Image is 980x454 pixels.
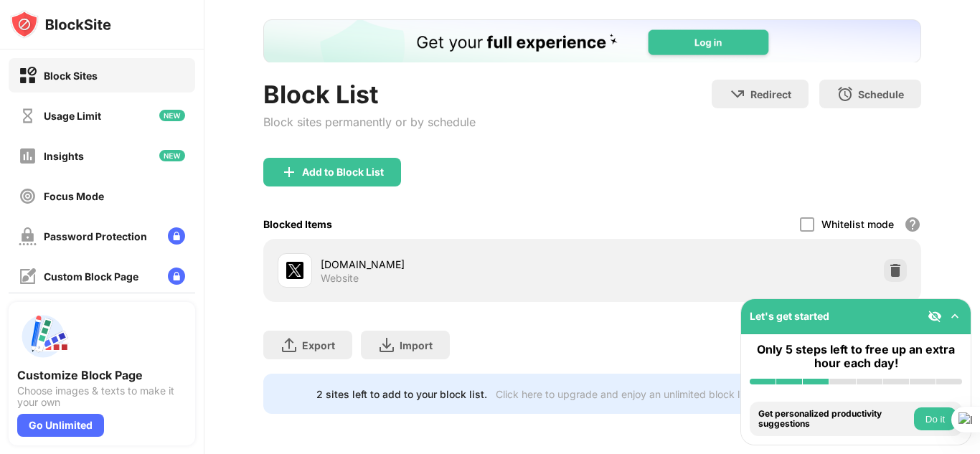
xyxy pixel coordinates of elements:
div: Export [302,339,335,351]
div: Get personalized productivity suggestions [758,409,910,430]
div: Blocked Items [263,218,332,230]
div: Usage Limit [44,110,101,122]
div: Website [321,272,359,285]
div: Custom Block Page [44,270,138,283]
div: Choose images & texts to make it your own [17,385,187,408]
div: Customize Block Page [17,368,187,382]
div: Whitelist mode [821,218,894,230]
img: new-icon.svg [159,150,185,161]
img: lock-menu.svg [168,227,185,245]
div: [DOMAIN_NAME] [321,257,593,272]
div: Redirect [750,88,791,100]
button: Do it [914,407,956,430]
div: Password Protection [44,230,147,242]
div: Insights [44,150,84,162]
img: time-usage-off.svg [19,107,37,125]
img: password-protection-off.svg [19,227,37,245]
img: omni-setup-toggle.svg [948,309,962,323]
img: focus-off.svg [19,187,37,205]
div: Schedule [858,88,904,100]
img: insights-off.svg [19,147,37,165]
img: block-on.svg [19,67,37,85]
div: Focus Mode [44,190,104,202]
div: Let's get started [750,310,829,322]
img: eye-not-visible.svg [928,309,942,323]
div: Block List [263,80,476,109]
div: Block sites permanently or by schedule [263,115,476,129]
img: push-custom-page.svg [17,311,69,362]
iframe: Banner [263,19,921,62]
div: Only 5 steps left to free up an extra hour each day! [750,343,962,370]
div: 2 sites left to add to your block list. [316,388,487,400]
img: lock-menu.svg [168,268,185,285]
img: new-icon.svg [159,110,185,121]
img: logo-blocksite.svg [10,10,111,39]
div: Block Sites [44,70,98,82]
div: Click here to upgrade and enjoy an unlimited block list. [496,388,753,400]
div: Import [400,339,433,351]
img: favicons [286,262,303,279]
div: Add to Block List [302,166,384,178]
div: Go Unlimited [17,414,104,437]
img: customize-block-page-off.svg [19,268,37,285]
